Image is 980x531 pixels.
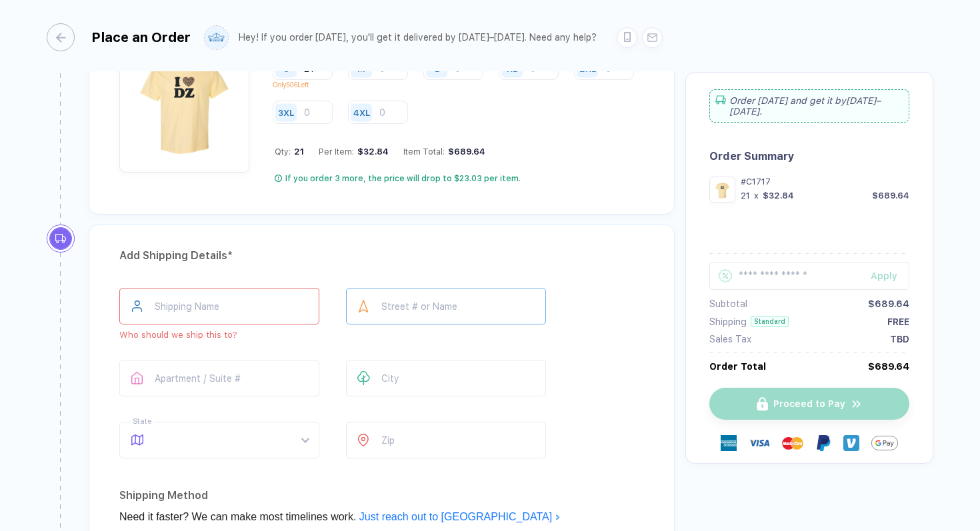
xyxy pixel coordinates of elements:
[354,147,389,157] div: $32.84
[275,147,304,157] div: Qty:
[119,245,644,266] div: Add Shipping Details
[285,173,521,184] div: If you order 3 more, the price will drop to $23.03 per item.
[741,177,909,187] div: #C1717
[709,361,766,372] div: Order Total
[763,191,794,201] div: $32.84
[205,26,228,49] img: user profile
[854,262,909,290] button: Apply
[709,316,747,327] div: Shipping
[871,270,909,281] div: Apply
[119,506,644,528] div: Need it faster? We can make most timelines work.
[749,432,770,454] img: visa
[868,361,909,372] div: $689.64
[239,32,597,43] div: Hey! If you order [DATE], you'll get it delivered by [DATE]–[DATE]. Need any help?
[709,298,747,309] div: Subtotal
[741,191,750,201] div: 21
[709,334,751,344] div: Sales Tax
[815,435,831,451] img: Paypal
[119,330,319,340] div: Who should we ship this to?
[713,180,732,199] img: 4ed692b4-be88-4339-872d-8c7e4b50d32a_nt_front_1757313145265.jpg
[709,89,909,123] div: Order [DATE] and get it by [DATE]–[DATE] .
[871,430,898,456] img: Google Pay
[753,191,760,201] div: x
[890,334,909,344] div: TBD
[403,147,485,157] div: Item Total:
[353,107,370,117] div: 4XL
[319,147,389,157] div: Per Item:
[119,485,644,506] div: Shipping Method
[721,435,737,451] img: express
[273,81,343,89] p: Only 506 Left
[91,29,191,45] div: Place an Order
[291,147,304,157] span: 21
[278,107,294,117] div: 3XL
[709,150,909,163] div: Order Summary
[887,316,909,327] div: FREE
[751,316,789,327] div: Standard
[359,511,561,522] a: Just reach out to [GEOGRAPHIC_DATA]
[126,42,243,159] img: 4ed692b4-be88-4339-872d-8c7e4b50d32a_nt_front_1757313145265.jpg
[782,432,803,454] img: master-card
[868,298,909,309] div: $689.64
[843,435,859,451] img: Venmo
[872,191,909,201] div: $689.64
[445,147,485,157] div: $689.64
